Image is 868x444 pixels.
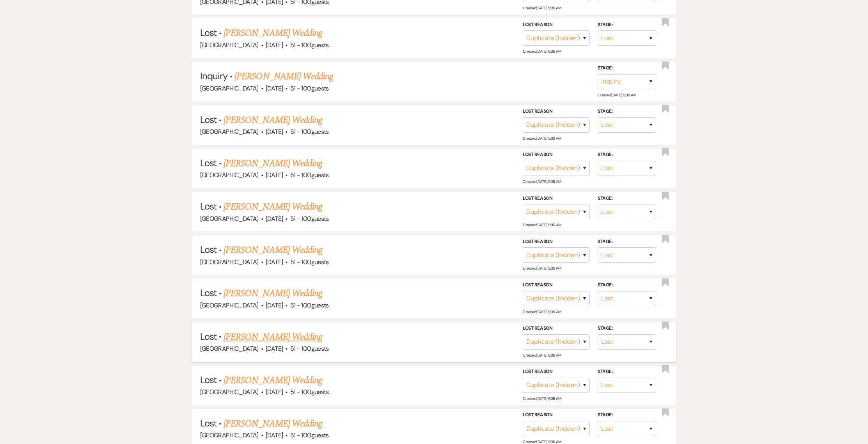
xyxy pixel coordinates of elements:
span: [DATE] [266,128,283,136]
span: [GEOGRAPHIC_DATA] [200,128,259,136]
label: Lost Reason [523,324,590,333]
span: [DATE] [266,84,283,92]
span: [GEOGRAPHIC_DATA] [200,215,259,223]
a: [PERSON_NAME] Wedding [224,243,322,257]
label: Lost Reason [523,107,590,116]
a: [PERSON_NAME] Wedding [224,200,322,214]
span: Lost [200,417,217,429]
span: Created: [DATE] 9:39 AM [523,396,561,401]
span: 51 - 100 guests [290,41,329,49]
label: Stage: [598,368,656,376]
label: Stage: [598,107,656,116]
a: [PERSON_NAME] Wedding [224,113,322,127]
a: [PERSON_NAME] Wedding [224,26,322,40]
label: Lost Reason [523,238,590,246]
span: Lost [200,243,217,256]
span: [DATE] [266,171,283,179]
span: Created: [DATE] 9:39 AM [523,5,561,11]
span: 51 - 100 guests [290,258,329,266]
label: Lost Reason [523,411,590,419]
span: Created: [DATE] 9:39 AM [523,353,561,358]
a: [PERSON_NAME] Wedding [224,417,322,431]
a: [PERSON_NAME] Wedding [234,69,333,83]
span: 51 - 100 guests [290,431,329,439]
span: Lost [200,157,217,169]
span: Lost [200,330,217,343]
a: [PERSON_NAME] Wedding [224,373,322,387]
span: Lost [200,287,217,299]
span: 51 - 100 guests [290,388,329,396]
span: [GEOGRAPHIC_DATA] [200,431,259,439]
span: [DATE] [266,215,283,223]
span: 51 - 100 guests [290,215,329,223]
span: [GEOGRAPHIC_DATA] [200,258,259,266]
label: Lost Reason [523,281,590,289]
label: Stage: [598,324,656,333]
label: Lost Reason [523,21,590,29]
span: [DATE] [266,345,283,353]
span: [DATE] [266,388,283,396]
span: [GEOGRAPHIC_DATA] [200,301,259,309]
label: Lost Reason [523,368,590,376]
span: Inquiry [200,70,227,82]
label: Stage: [598,151,656,159]
span: [GEOGRAPHIC_DATA] [200,84,259,92]
span: [GEOGRAPHIC_DATA] [200,345,259,353]
label: Stage: [598,238,656,246]
span: Created: [DATE] 9:39 AM [523,179,561,184]
label: Stage: [598,411,656,419]
a: [PERSON_NAME] Wedding [224,286,322,300]
span: Created: [DATE] 9:39 AM [523,136,561,141]
span: Lost [200,114,217,126]
a: [PERSON_NAME] Wedding [224,156,322,170]
span: Created: [DATE] 9:39 AM [598,92,636,97]
span: 51 - 100 guests [290,128,329,136]
span: [GEOGRAPHIC_DATA] [200,171,259,179]
label: Stage: [598,194,656,202]
span: 51 - 100 guests [290,171,329,179]
span: 51 - 100 guests [290,301,329,309]
label: Stage: [598,64,656,73]
a: [PERSON_NAME] Wedding [224,330,322,344]
span: [GEOGRAPHIC_DATA] [200,41,259,49]
span: Lost [200,27,217,39]
span: Created: [DATE] 9:39 AM [523,309,561,314]
span: [GEOGRAPHIC_DATA] [200,388,259,396]
span: [DATE] [266,431,283,439]
span: Lost [200,200,217,212]
span: Lost [200,374,217,386]
span: 51 - 100 guests [290,345,329,353]
label: Lost Reason [523,194,590,202]
span: [DATE] [266,41,283,49]
span: [DATE] [266,301,283,309]
span: 51 - 100 guests [290,84,329,92]
label: Stage: [598,281,656,289]
span: [DATE] [266,258,283,266]
label: Stage: [598,21,656,29]
span: Created: [DATE] 9:39 AM [523,49,561,54]
span: Created: [DATE] 9:39 AM [523,266,561,271]
label: Lost Reason [523,151,590,159]
span: Created: [DATE] 9:39 AM [523,222,561,227]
